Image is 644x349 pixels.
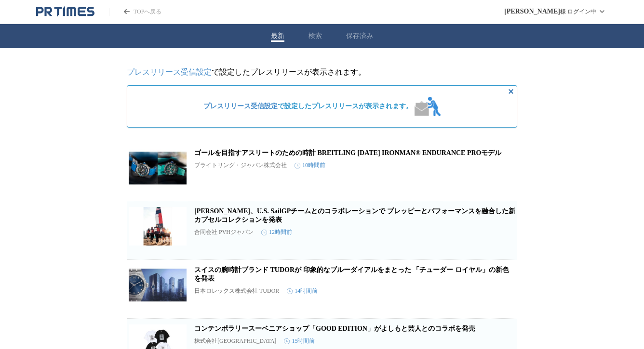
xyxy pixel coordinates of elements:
button: 非表示にする [505,86,517,97]
a: ゴールを目指すアスリートのための時計 BREITLING [DATE] IRONMAN® ENDURANCE PROモデル [194,149,502,156]
button: 保存済み [346,32,373,40]
button: 検索 [309,32,322,40]
img: ゴールを目指すアスリートのための時計 BREITLING 2025 IRONMAN® ENDURANCE PROモデル [129,149,187,187]
span: で設定したプレスリリースが表示されます。 [203,102,413,111]
time: 15時間前 [284,337,315,345]
p: ブライトリング・ジャパン株式会社 [194,161,287,169]
time: 10時間前 [295,161,325,169]
p: で設定したプレスリリースが表示されます。 [127,67,517,78]
img: スイスの腕時計ブランド TUDORが 印象的なブルーダイアルをまとった 「チューダー ロイヤル」の新色を発表 [129,266,187,304]
time: 14時間前 [287,287,318,295]
a: プレスリリース受信設定 [127,68,212,76]
span: [PERSON_NAME] [504,8,560,15]
a: PR TIMESのトップページはこちら [36,6,94,17]
p: 日本ロレックス株式会社 TUDOR [194,287,279,295]
a: PR TIMESのトップページはこちら [109,8,161,16]
a: [PERSON_NAME]、U.S. SailGPチームとのコラボレーションで プレッピーとパフォーマンスを融合した新カプセルコレクションを発表 [194,207,515,223]
a: プレスリリース受信設定 [203,103,278,110]
a: コンテンポラリースーベニアショップ「GOOD EDITION」がよしもと芸人とのコラボを発売 [194,325,475,332]
time: 12時間前 [261,228,292,236]
p: 合同会社 PVHジャパン [194,228,254,236]
a: スイスの腕時計ブランド TUDORが 印象的なブルーダイアルをまとった 「チューダー ロイヤル」の新色を発表 [194,266,509,282]
p: 株式会社[GEOGRAPHIC_DATA] [194,337,276,345]
button: 最新 [271,32,284,40]
img: トミー ヒルフィガー、U.S. SailGPチームとのコラボレーションで プレッピーとパフォーマンスを融合した新カプセルコレクションを発表 [129,207,187,246]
